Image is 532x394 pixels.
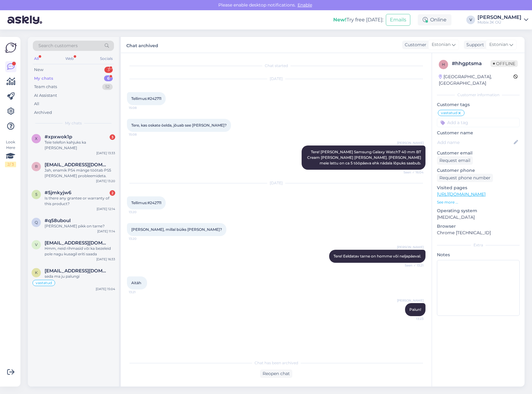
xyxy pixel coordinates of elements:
[129,290,152,294] span: 13:21
[437,230,520,236] p: Chrome [TECHNICAL_ID]
[437,252,520,258] p: Notes
[45,168,115,179] div: Jah, enamik PS4 mänge töötab PS5 [PERSON_NAME] probleemideta.
[437,174,493,182] div: Request phone number
[477,15,528,25] a: [PERSON_NAME]Mobix JK OÜ
[45,240,109,246] span: valdokivimagi@hotmail.com
[45,140,115,151] div: Teie telefon kahjuks ka [PERSON_NAME]
[5,139,16,167] div: Look Here
[255,360,298,366] span: Chat has been archived
[104,67,113,73] div: 3
[437,92,520,98] div: Customer information
[477,15,521,20] div: [PERSON_NAME]
[129,210,152,214] span: 13:20
[437,101,520,108] p: Customer tags
[437,167,520,174] p: Customer phone
[437,130,520,136] p: Customer name
[131,96,161,101] span: Tellimus:#242711
[402,42,426,48] div: Customer
[96,257,115,262] div: [DATE] 16:33
[131,123,227,128] span: Tere, kas oskate öelda, jõuab see [PERSON_NAME]?
[45,223,115,229] div: [PERSON_NAME] pikk on tarne?
[35,164,38,169] span: r
[96,179,115,183] div: [DATE] 13:20
[129,105,152,110] span: 15:08
[131,200,161,205] span: Tellimus:#242711
[127,63,425,69] div: Chat started
[400,316,424,321] span: 13:23
[97,207,115,211] div: [DATE] 12:14
[45,190,71,195] span: #5jmkyjw6
[129,132,152,137] span: 15:08
[102,84,113,90] div: 52
[34,84,57,90] div: Team chats
[35,192,37,197] span: 5
[437,199,520,205] p: See more ...
[386,14,410,26] button: Emails
[437,150,520,156] p: Customer email
[36,281,52,285] span: vastatud
[64,55,75,63] div: Web
[110,190,115,196] div: 2
[296,2,314,8] span: Enable
[35,136,37,141] span: x
[33,55,40,63] div: All
[333,17,347,23] b: New!
[65,120,82,126] span: My chats
[45,246,115,257] div: Hmm, neid rihmasid või ka bezeleid pole nagu kusagil eriti saada
[432,41,451,48] span: Estonian
[34,67,43,73] div: New
[131,227,222,232] span: [PERSON_NAME], millal büiks [PERSON_NAME]?
[334,254,421,258] span: Tere! Eeldatav tarne on homme või neljapäeval.
[437,208,520,214] p: Operating system
[5,162,16,167] div: 2 / 3
[45,195,115,207] div: Is there any grantee or warranty of this product?
[400,263,424,268] span: Seen ✓ 13:21
[260,369,292,378] div: Reopen chat
[452,60,491,67] div: # hhgptsma
[437,214,520,221] p: [MEDICAL_DATA]
[35,220,38,225] span: q
[34,101,39,107] div: All
[477,20,521,25] div: Mobix JK OÜ
[441,111,457,115] span: vastatud
[466,16,475,24] div: V
[397,141,424,145] span: [PERSON_NAME]
[34,75,53,82] div: My chats
[45,162,109,168] span: ranna8728@gmail.com
[397,298,424,303] span: [PERSON_NAME]
[437,156,473,165] div: Request email
[97,229,115,234] div: [DATE] 11:14
[38,43,78,49] span: Search customers
[491,60,518,67] span: Offline
[437,139,512,146] input: Add name
[437,185,520,191] p: Visited pages
[96,287,115,291] div: [DATE] 15:04
[45,218,71,223] span: #q58uboul
[34,110,52,116] div: Archived
[397,245,424,249] span: [PERSON_NAME]
[439,74,513,87] div: [GEOGRAPHIC_DATA], [GEOGRAPHIC_DATA]
[104,75,113,82] div: 6
[129,236,152,241] span: 13:20
[437,223,520,230] p: Browser
[127,180,425,186] div: [DATE]
[437,242,520,248] div: Extra
[45,268,109,274] span: kangrokarin@hot.ee
[418,14,451,25] div: Online
[409,307,421,312] span: Palun!
[437,191,486,197] a: [URL][DOMAIN_NAME]
[127,76,425,82] div: [DATE]
[35,270,38,275] span: k
[45,134,72,140] span: #xpxwok1p
[35,242,37,247] span: v
[34,92,57,99] div: AI Assistant
[96,151,115,155] div: [DATE] 13:33
[400,170,424,175] span: Seen ✓ 16:04
[333,16,383,24] div: Try free [DATE]:
[126,41,158,49] label: Chat archived
[131,280,141,285] span: Aitäh
[464,42,484,48] div: Support
[110,134,115,140] div: 3
[99,55,114,63] div: Socials
[307,150,422,165] span: Tere! [PERSON_NAME] Samsung Galaxy Watch7 40 mm BT Cream [PERSON_NAME] [PERSON_NAME]. [PERSON_NAM...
